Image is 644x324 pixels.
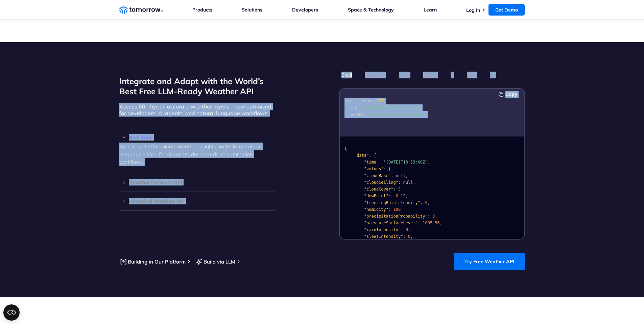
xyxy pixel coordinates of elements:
button: Java [464,69,479,81]
span: : [418,221,420,225]
span: : [398,180,400,185]
a: Build via LLM [195,257,235,266]
span: "cloudCeiling" [364,180,398,185]
button: R [448,69,456,81]
span: GET [376,99,383,103]
span: "dewPoint" [364,194,388,198]
span: "sleetIntensity" [364,234,403,239]
span: -- [344,105,349,110]
span: : [393,187,396,192]
button: Copy [499,91,519,98]
span: : [420,200,422,205]
span: "values" [364,167,383,171]
span: : [388,194,391,198]
span: "rainIntensity" [364,227,400,232]
span: "time" [364,160,378,165]
span: "pressureSurfaceLevel" [364,221,418,225]
a: Building in Our Platform [119,257,186,266]
a: Products [192,7,212,13]
h3: Weather Forecast API [119,180,275,185]
span: 0 [425,200,427,205]
span: -- [344,112,349,117]
a: Home link [119,5,163,15]
button: Python [421,69,440,81]
span: , [405,194,408,198]
span: null [403,180,413,185]
button: Javascript [362,69,388,81]
span: 0 [405,227,408,232]
button: Open CMP widget [3,304,20,321]
span: : [401,227,403,232]
span: { [374,153,376,158]
span: 0 [432,214,435,219]
span: : [388,207,391,212]
span: , [427,160,430,165]
span: , [408,227,410,232]
h3: Historical Weather API [119,199,275,204]
p: Access up-to-the-minute weather insights via JSON or natural language – ideal for AI agents, dash... [119,143,275,166]
p: Access 60+ hyper-accurate weather layers – now optimized for developers, AI agents, and natural l... [119,103,275,117]
a: Try Free Weather API [454,253,525,270]
span: , [410,234,413,239]
h2: Integrate and Adapt with the World’s Best Free LLM-Ready Weather API [119,76,275,96]
span: , [401,207,403,212]
span: null [396,173,405,178]
span: 5 [398,187,400,192]
a: Solutions [242,7,262,13]
h3: Real Time [119,135,275,140]
span: 'accept: application/json' [364,112,427,117]
span: "data" [354,153,368,158]
a: Learn [424,7,437,13]
span: 0 [408,234,410,239]
a: Developers [292,7,318,13]
span: : [379,160,381,165]
span: : [403,234,405,239]
button: Node [397,69,412,81]
a: Log In [466,7,480,13]
span: -- [354,99,359,103]
span: - [393,194,396,198]
span: { [344,146,347,151]
span: "humidity" [364,207,388,212]
span: 0.19 [396,194,405,198]
span: curl [344,99,354,103]
button: Shell [339,69,354,81]
span: "cloudCover" [364,187,393,192]
a: Space & Technology [348,7,394,13]
span: header [349,112,364,117]
span: "precipitationProbability" [364,214,427,219]
span: url [349,105,357,110]
button: Go [487,69,498,81]
span: : [427,214,430,219]
span: 100 [393,207,401,212]
span: '[URL][DOMAIN_NAME][DATE]' [357,105,420,110]
span: , [405,173,408,178]
span: "freezingRainIntensity" [364,200,420,205]
span: 1005.56 [423,221,440,225]
span: { [388,167,391,171]
span: , [413,180,415,185]
span: "[DATE]T13:53:00Z" [383,160,427,165]
span: , [439,221,442,225]
span: , [401,187,403,192]
span: : [383,167,386,171]
span: , [435,214,437,219]
a: Get Demo [488,4,525,16]
span: request [359,99,376,103]
span: "cloudBase" [364,173,390,178]
span: , [427,200,430,205]
span: : [369,153,371,158]
span: : [391,173,393,178]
